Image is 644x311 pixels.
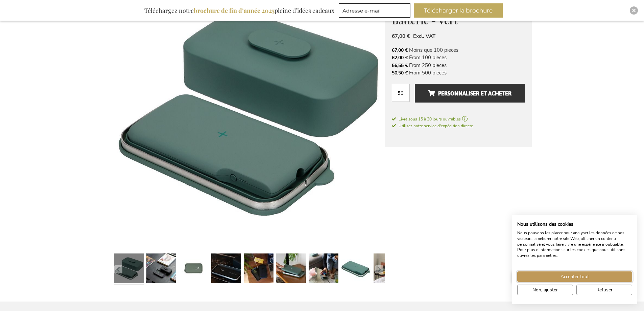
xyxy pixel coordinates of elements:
[392,123,473,129] span: Utilisez notre service d'expédition directe
[413,33,435,40] span: Excl. VAT
[341,251,371,288] a: Stolp Digital Detox Box & Battery Bundle - Green
[517,230,632,259] p: Nous pouvons les placer pour analyser les données de nos visiteurs, améliorer notre site Web, aff...
[339,3,412,20] form: marketing offers and promotions
[392,62,525,69] li: From 250 pieces
[517,285,573,295] button: Ajustez les préférences de cookie
[392,70,408,76] span: 50,50 €
[560,273,589,280] span: Accepter tout
[211,251,241,288] a: Stolp Digital Detox Box & Battery Bundle
[392,46,525,54] li: Moins que 100 pieces
[532,286,558,293] span: Non, ajuster
[392,47,408,53] span: 67,00 €
[517,271,632,282] button: Accepter tous les cookies
[392,69,525,76] li: From 500 pieces
[630,6,638,15] div: Close
[114,251,144,288] a: Stolp Digital Detox Box & Battery Bundle - Green
[392,54,525,61] li: From 100 pieces
[576,285,632,295] button: Refuser tous les cookies
[194,6,275,15] b: brochure de fin d’année 2025
[392,122,473,129] a: Utilisez notre service d'expédition directe
[339,3,410,18] input: Adresse e-mail
[276,251,306,288] a: Stolp Digital Detox Box & Battery Bundle - Green
[244,251,273,288] a: Stolp Digital Detox Box & Battery Bundle
[632,8,636,13] img: Close
[428,88,511,99] span: Personnaliser et acheter
[596,286,613,293] span: Refuser
[309,251,338,288] a: Stolp Digital Detox Box & Battery Bundle - Green
[415,84,525,103] button: Personnaliser et acheter
[414,3,503,18] button: Télécharger la brochure
[374,251,403,288] a: Stolp Digital Detox Box & Battery Bundle - Green
[392,84,410,102] input: Qté
[179,251,209,288] a: Stolp Digital Detox Box & Battery Bundle - Green
[392,33,410,40] span: 67,00 €
[392,62,408,69] span: 56,55 €
[146,251,176,288] a: Stolp Digital Detox Box & Battery Bundle
[392,54,408,61] span: 62,00 €
[517,221,632,227] h2: Nous utilisons des cookies
[141,3,337,18] div: Téléchargez notre pleine d’idées cadeaux
[392,116,525,122] a: Livré sous 15 à 30 jours ouvrables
